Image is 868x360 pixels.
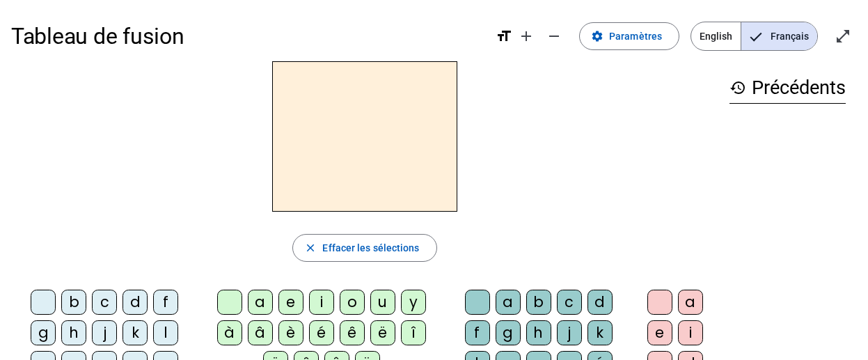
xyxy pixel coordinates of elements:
span: Français [741,22,817,50]
div: â [248,320,273,345]
div: i [678,320,703,345]
div: h [61,320,86,345]
div: j [92,320,117,345]
div: e [647,320,672,345]
div: b [61,290,86,315]
div: ë [370,320,395,345]
mat-button-toggle-group: Language selection [691,22,818,51]
div: y [401,290,426,315]
button: Effacer les sélections [292,234,436,262]
div: è [278,320,303,345]
mat-icon: add [518,28,535,45]
button: Paramètres [579,22,679,50]
div: ê [340,320,365,345]
div: a [248,290,273,315]
div: l [153,320,178,345]
div: i [309,290,334,315]
div: g [496,320,521,345]
mat-icon: settings [591,30,603,42]
div: a [496,290,521,315]
button: Diminuer la taille de la police [540,22,568,50]
button: Augmenter la taille de la police [512,22,540,50]
span: Effacer les sélections [322,240,419,256]
div: à [217,320,242,345]
div: b [526,290,551,315]
div: u [370,290,395,315]
span: English [691,22,741,50]
div: c [557,290,582,315]
div: j [557,320,582,345]
div: k [587,320,613,345]
mat-icon: history [729,79,746,96]
mat-icon: remove [546,28,562,45]
div: f [153,290,178,315]
div: î [401,320,426,345]
div: f [465,320,490,345]
span: Paramètres [609,28,662,45]
h1: Tableau de fusion [11,14,484,58]
div: d [123,290,148,315]
div: g [31,320,56,345]
h3: Précédents [729,72,846,104]
mat-icon: format_size [496,28,512,45]
div: c [92,290,117,315]
mat-icon: close [304,242,317,254]
div: e [278,290,303,315]
mat-icon: open_in_full [835,28,851,45]
div: h [526,320,551,345]
button: Entrer en plein écran [829,22,857,50]
div: d [587,290,613,315]
div: o [340,290,365,315]
div: a [678,290,703,315]
div: é [309,320,334,345]
div: k [123,320,148,345]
